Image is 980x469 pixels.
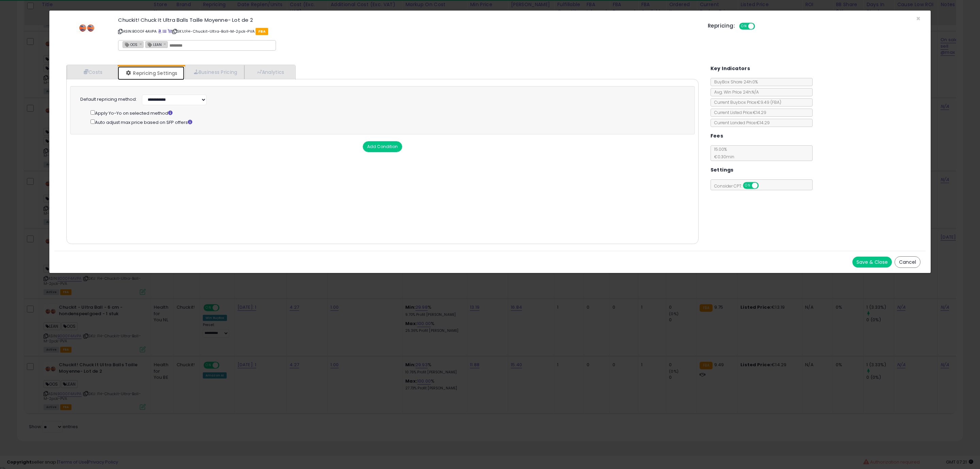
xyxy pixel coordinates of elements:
div: Auto adjust max price based on SFP offers [91,118,679,126]
h5: Repricing: [708,23,735,29]
span: ( FBA ) [770,99,781,105]
a: Business Pricing [185,65,245,79]
span: Current Landed Price: €14.29 [711,120,770,126]
span: Consider CPT: [711,183,768,189]
span: LEAN [146,42,162,47]
img: 31NKTw5DUeL._SL60_.jpg [76,17,97,38]
h5: Key Indicators [710,64,750,73]
span: ON [744,183,752,189]
span: Current Listed Price: €14.29 [711,110,766,115]
span: BuyBox Share 24h: 0% [711,79,758,85]
button: Add Condition [363,141,402,152]
span: OFF [757,183,768,189]
a: BuyBox page [158,29,162,34]
span: OOS [123,42,137,47]
p: ASIN: B000F4AVPA | SKU: FH-Chuckit-Ultra-Ball-M-2pck-PVA [118,26,698,37]
span: 15.00 % [711,146,734,160]
span: Current Buybox Price: [711,99,781,105]
span: Avg. Win Price 24h: N/A [711,89,759,95]
span: FBA [256,28,268,35]
h5: Settings [710,166,734,174]
h3: Chuckit! Chuck It Ultra Balls Taille Moyenne- Lot de 2 [118,17,698,22]
label: Default repricing method: [80,96,137,103]
a: Repricing Settings [118,66,184,80]
span: €9.49 [757,99,781,105]
h5: Fees [710,132,723,140]
a: Your listing only [168,29,171,34]
button: Save & Close [852,257,892,268]
span: OFF [754,23,765,29]
a: × [163,41,167,47]
span: €0.30 min [711,154,734,160]
a: Costs [67,65,118,79]
div: Apply Yo-Yo on selected method [91,109,679,116]
span: ON [740,23,748,29]
a: × [139,41,143,47]
a: Analytics [244,65,295,79]
span: × [916,14,920,23]
a: All offer listings [163,29,166,34]
button: Cancel [895,256,920,268]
